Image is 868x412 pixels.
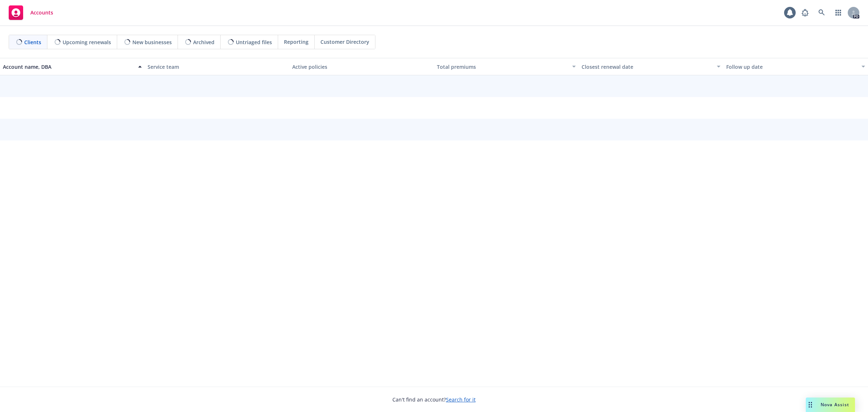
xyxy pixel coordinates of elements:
a: Search [814,5,829,20]
div: Drag to move [806,398,815,412]
span: New businesses [132,38,172,46]
button: Active policies [289,58,434,75]
div: Total premiums [437,63,568,71]
div: Active policies [292,63,431,71]
button: Total premiums [434,58,579,75]
a: Accounts [6,3,56,23]
a: Search for it [446,396,476,403]
span: Clients [24,38,41,46]
a: Switch app [831,5,846,20]
button: Closest renewal date [579,58,723,75]
span: Untriaged files [236,38,272,46]
button: Nova Assist [806,398,855,412]
span: Nova Assist [821,402,849,408]
button: Service team [145,58,289,75]
span: Reporting [284,38,309,46]
div: Account name, DBA [3,63,134,71]
span: Accounts [30,10,53,16]
span: Archived [193,38,214,46]
span: Customer Directory [320,38,369,46]
div: Follow up date [726,63,857,71]
div: Service team [148,63,286,71]
span: Can't find an account? [392,396,476,403]
a: Report a Bug [798,5,812,20]
div: Closest renewal date [582,63,712,71]
button: Follow up date [723,58,868,75]
span: Upcoming renewals [63,38,111,46]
